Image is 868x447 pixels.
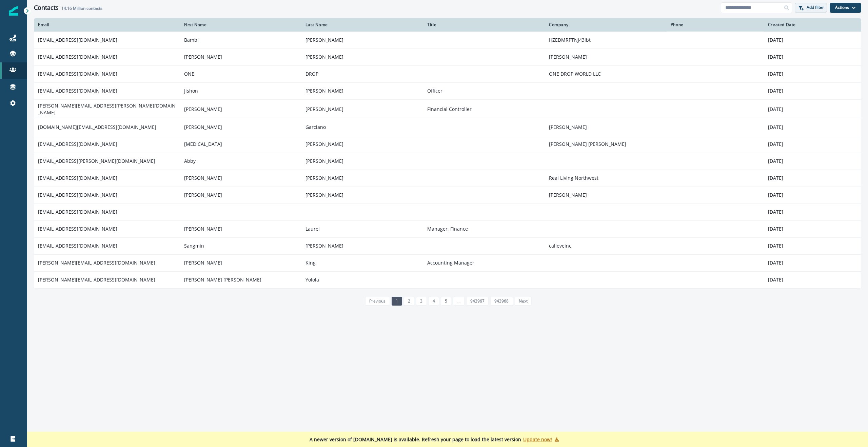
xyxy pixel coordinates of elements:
td: [PERSON_NAME] [PERSON_NAME] [545,136,667,153]
a: [EMAIL_ADDRESS][DOMAIN_NAME]Bambi[PERSON_NAME]HZEDMRPTNJ43ibt[DATE] [34,32,861,48]
a: [EMAIL_ADDRESS][DOMAIN_NAME][PERSON_NAME][PERSON_NAME][PERSON_NAME][DATE] [34,48,861,65]
span: 14.16 Million [61,5,85,11]
p: [DATE] [768,106,857,113]
a: [EMAIL_ADDRESS][DOMAIN_NAME]Sangmin[PERSON_NAME]calieveinc[DATE] [34,237,861,254]
p: Accounting Manager [427,259,541,266]
td: HZEDMRPTNJ43ibt [545,32,667,48]
td: [PERSON_NAME] [180,119,302,136]
p: Update now! [523,436,552,443]
td: [PERSON_NAME] [180,254,302,271]
a: Next page [515,297,532,306]
td: ONE DROP WORLD LLC [545,65,667,82]
ul: Pagination [363,297,532,306]
td: [EMAIL_ADDRESS][DOMAIN_NAME] [34,170,180,187]
a: Page 4 [429,297,439,306]
div: First Name [184,22,298,27]
td: [PERSON_NAME] [180,99,302,119]
td: [EMAIL_ADDRESS][DOMAIN_NAME] [34,237,180,254]
p: [DATE] [768,141,857,148]
h1: Contacts [34,4,59,12]
a: [EMAIL_ADDRESS][DOMAIN_NAME][DATE] [34,203,861,220]
p: [DATE] [768,276,857,283]
a: [EMAIL_ADDRESS][DOMAIN_NAME]Jishon[PERSON_NAME]Officer[DATE] [34,82,861,99]
button: Add filter [795,3,827,13]
p: [DATE] [768,54,857,60]
div: Last Name [305,22,419,27]
td: [PERSON_NAME] [301,48,423,65]
p: [DATE] [768,259,857,266]
p: [DATE] [768,124,857,131]
td: [EMAIL_ADDRESS][PERSON_NAME][DOMAIN_NAME] [34,153,180,170]
td: [PERSON_NAME] [PERSON_NAME] [180,271,302,288]
a: Page 2 [404,297,414,306]
td: [EMAIL_ADDRESS][DOMAIN_NAME] [34,65,180,82]
p: [DATE] [768,158,857,164]
td: [PERSON_NAME] [301,170,423,187]
a: [EMAIL_ADDRESS][DOMAIN_NAME][PERSON_NAME]LaurelManager, Finance[DATE] [34,220,861,237]
a: [EMAIL_ADDRESS][DOMAIN_NAME][MEDICAL_DATA][PERSON_NAME][PERSON_NAME] [PERSON_NAME][DATE] [34,136,861,153]
td: [PERSON_NAME] [301,153,423,170]
td: Laurel [301,220,423,237]
p: Financial Controller [427,106,541,113]
p: Manager, Finance [427,226,541,232]
div: Email [38,22,176,27]
td: [PERSON_NAME] [301,237,423,254]
div: Company [549,22,663,27]
a: Page 3 [416,297,427,306]
button: Actions [830,3,861,13]
td: [MEDICAL_DATA] [180,136,302,153]
p: [DATE] [768,88,857,94]
button: Update now! [523,436,559,443]
a: Page 943968 [490,297,513,306]
td: [EMAIL_ADDRESS][DOMAIN_NAME] [34,187,180,203]
td: [EMAIL_ADDRESS][DOMAIN_NAME] [34,136,180,153]
td: [EMAIL_ADDRESS][DOMAIN_NAME] [34,203,180,220]
a: [DOMAIN_NAME][EMAIL_ADDRESS][DOMAIN_NAME][PERSON_NAME]Garciano[PERSON_NAME][DATE] [34,119,861,136]
p: [DATE] [768,242,857,249]
td: [EMAIL_ADDRESS][DOMAIN_NAME] [34,220,180,237]
a: [EMAIL_ADDRESS][DOMAIN_NAME][PERSON_NAME][PERSON_NAME][PERSON_NAME][DATE] [34,187,861,203]
td: [DOMAIN_NAME][EMAIL_ADDRESS][DOMAIN_NAME] [34,119,180,136]
td: [PERSON_NAME] [301,82,423,99]
a: [EMAIL_ADDRESS][DOMAIN_NAME][PERSON_NAME][PERSON_NAME]Real Living Northwest[DATE] [34,170,861,187]
p: A newer version of [DOMAIN_NAME] is available. Refresh your page to load the latest version [310,436,521,443]
td: [PERSON_NAME] [301,32,423,48]
td: Bambi [180,32,302,48]
p: [DATE] [768,226,857,232]
td: [PERSON_NAME] [301,136,423,153]
td: calieveinc [545,237,667,254]
p: Add filter [807,5,824,10]
td: ONE [180,65,302,82]
p: [DATE] [768,175,857,181]
td: King [301,254,423,271]
td: Jishon [180,82,302,99]
p: [DATE] [768,37,857,43]
img: Inflection [9,6,18,16]
div: Phone [671,22,760,27]
a: Jump forward [453,297,464,306]
td: [PERSON_NAME] [545,119,667,136]
td: DROP [301,65,423,82]
td: [PERSON_NAME] [180,48,302,65]
p: [DATE] [768,71,857,77]
a: Page 1 is your current page [392,297,402,306]
td: [PERSON_NAME] [180,187,302,203]
td: [PERSON_NAME] [301,99,423,119]
td: [PERSON_NAME][EMAIL_ADDRESS][PERSON_NAME][DOMAIN_NAME] [34,99,180,119]
td: [PERSON_NAME] [301,187,423,203]
div: Created Date [768,22,857,27]
td: [EMAIL_ADDRESS][DOMAIN_NAME] [34,82,180,99]
td: [PERSON_NAME] [180,170,302,187]
td: Garciano [301,119,423,136]
td: [PERSON_NAME][EMAIL_ADDRESS][DOMAIN_NAME] [34,254,180,271]
td: [PERSON_NAME] [545,187,667,203]
a: Page 943967 [466,297,489,306]
p: Officer [427,88,541,94]
td: [PERSON_NAME][EMAIL_ADDRESS][DOMAIN_NAME] [34,271,180,288]
td: [EMAIL_ADDRESS][DOMAIN_NAME] [34,48,180,65]
td: [EMAIL_ADDRESS][DOMAIN_NAME] [34,32,180,48]
td: Yolola [301,271,423,288]
a: [EMAIL_ADDRESS][DOMAIN_NAME]ONEDROPONE DROP WORLD LLC[DATE] [34,65,861,82]
a: [PERSON_NAME][EMAIL_ADDRESS][DOMAIN_NAME][PERSON_NAME] [PERSON_NAME]Yolola[DATE] [34,271,861,288]
p: [DATE] [768,192,857,198]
